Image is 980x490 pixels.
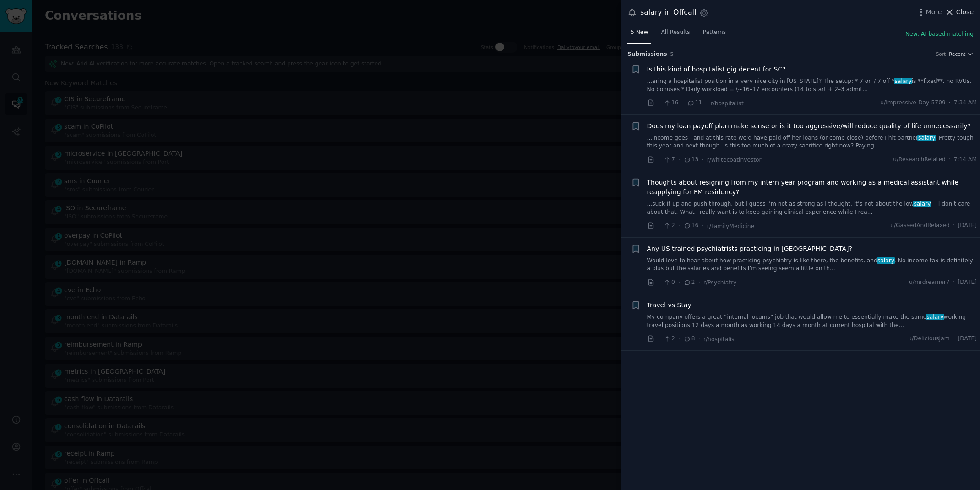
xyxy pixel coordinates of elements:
[913,201,932,207] span: salary
[936,51,946,57] div: Sort
[647,300,691,310] a: Travel vs Stay
[683,222,698,230] span: 16
[647,178,977,197] a: Thoughts about resigning from my intern year program and working as a medical assistant while rea...
[647,257,977,273] a: Would love to hear about how practicing psychiatry is like there, the benefits, andsalary. No inc...
[678,221,680,231] span: ·
[703,28,726,37] span: Patterns
[678,334,680,344] span: ·
[917,135,936,141] span: salary
[958,278,977,287] span: [DATE]
[670,51,674,57] span: 5
[702,155,703,164] span: ·
[683,156,698,164] span: 13
[698,334,700,344] span: ·
[647,313,977,329] a: My company offers a great “internal locums” job that would allow me to essentially make the sames...
[953,222,955,230] span: ·
[953,335,955,343] span: ·
[647,65,786,74] a: Is this kind of hospitalist gig decent for SC?
[956,7,974,17] span: Close
[627,50,667,59] span: Submission s
[647,244,852,254] a: Any US trained psychiatrists practicing in [GEOGRAPHIC_DATA]?
[908,335,950,343] span: u/DeliciousJam
[953,278,955,287] span: ·
[678,278,680,287] span: ·
[678,155,680,164] span: ·
[658,334,660,344] span: ·
[687,99,702,107] span: 11
[700,25,729,44] a: Patterns
[945,7,974,17] button: Close
[905,30,974,38] button: New: AI-based matching
[877,257,895,264] span: salary
[647,121,971,131] a: Does my loan payoff plan make sense or is it too aggressive/will reduce quality of life unnecessa...
[880,99,945,107] span: u/Impressive-Day-5709
[703,336,736,343] span: r/hospitalist
[711,100,744,107] span: r/hospitalist
[707,157,762,163] span: r/whitecoatinvestor
[958,335,977,343] span: [DATE]
[954,156,977,164] span: 7:14 AM
[640,7,696,18] div: salary in Offcall
[627,25,651,44] a: 5 New
[894,78,913,84] span: salary
[683,278,695,287] span: 2
[663,222,675,230] span: 2
[658,278,660,287] span: ·
[663,335,675,343] span: 2
[949,51,965,57] span: Recent
[663,99,678,107] span: 16
[958,222,977,230] span: [DATE]
[631,28,648,37] span: 5 New
[698,278,700,287] span: ·
[707,223,754,229] span: r/FamilyMedicine
[926,314,945,320] span: salary
[658,98,660,108] span: ·
[890,222,949,230] span: u/GassedAndRelaxed
[663,278,675,287] span: 0
[949,156,951,164] span: ·
[658,25,693,44] a: All Results
[893,156,946,164] span: u/ResearchRelated
[949,51,974,57] button: Recent
[705,98,707,108] span: ·
[949,99,951,107] span: ·
[703,279,736,286] span: r/Psychiatry
[661,28,690,37] span: All Results
[702,221,703,231] span: ·
[647,200,977,216] a: ...suck it up and push through, but I guess I’m not as strong as I thought. It’s not about the lo...
[663,156,675,164] span: 7
[926,7,942,17] span: More
[909,278,950,287] span: u/mrdreamer7
[647,77,977,93] a: ...ering a hospitalist position in a very nice city in [US_STATE]? The setup: * 7 on / 7 off *sal...
[682,98,684,108] span: ·
[658,221,660,231] span: ·
[647,134,977,150] a: ...income goes - and at this rate we'd have paid off her loans (or come close) before I hit partn...
[916,7,942,17] button: More
[658,155,660,164] span: ·
[954,99,977,107] span: 7:34 AM
[683,335,695,343] span: 8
